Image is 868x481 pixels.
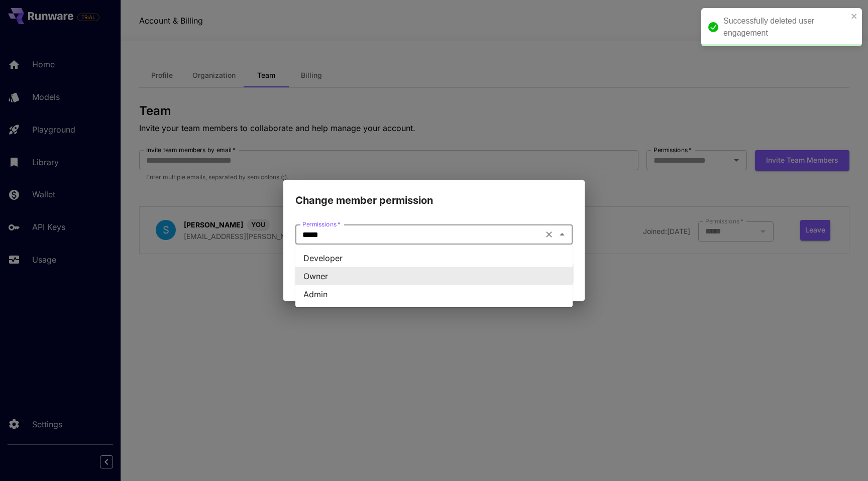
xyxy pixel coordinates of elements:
h2: Change member permission [283,180,585,208]
label: Permissions [302,220,341,228]
li: Developer [295,249,573,267]
button: close [851,12,858,20]
button: Close [555,227,569,242]
li: Admin [295,285,573,303]
div: Successfully deleted user engagement [723,15,848,39]
li: Owner [295,267,573,285]
button: Clear [542,227,556,242]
